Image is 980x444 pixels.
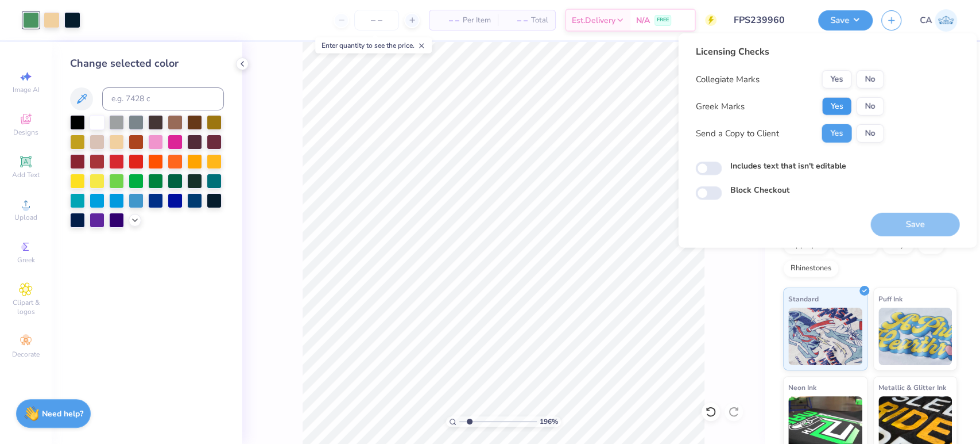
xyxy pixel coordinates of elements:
span: Est. Delivery [572,14,615,26]
span: Standard [788,293,819,305]
span: Per Item [463,14,491,26]
img: Puff Ink [878,308,952,365]
div: Enter quantity to see the price. [315,37,432,53]
div: Rhinestones [783,260,839,277]
input: Untitled Design [725,9,809,32]
button: Yes [822,124,851,143]
div: Collegiate Marks [695,73,759,86]
label: Includes text that isn't editable [730,160,846,172]
span: Image AI [13,85,40,94]
span: Clipart & logos [6,298,46,316]
span: Neon Ink [788,381,816,393]
span: Decorate [12,350,40,359]
span: – – [505,14,528,26]
button: Save [818,10,873,30]
input: – – [354,10,399,30]
div: Send a Copy to Client [695,127,778,140]
label: Block Checkout [730,184,789,196]
input: e.g. 7428 c [102,87,224,110]
img: Standard [788,308,862,365]
strong: Need help? [42,408,83,419]
button: Yes [822,97,851,116]
div: Greek Marks [695,100,744,113]
a: CA [920,9,957,32]
img: Chollene Anne Aranda [935,9,957,32]
div: Change selected color [70,56,224,71]
span: CA [920,14,932,27]
span: Greek [17,255,35,265]
div: Licensing Checks [695,45,884,59]
span: Designs [13,128,38,137]
span: Upload [14,213,37,222]
span: N/A [636,14,650,26]
span: 196 % [540,416,558,427]
span: FREE [657,16,669,24]
span: Total [531,14,548,26]
button: No [856,70,884,89]
span: Puff Ink [878,293,902,305]
button: No [856,97,884,116]
span: Add Text [12,170,40,179]
span: Metallic & Glitter Ink [878,381,946,393]
button: No [856,124,884,143]
span: – – [436,14,459,26]
button: Yes [822,70,851,89]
